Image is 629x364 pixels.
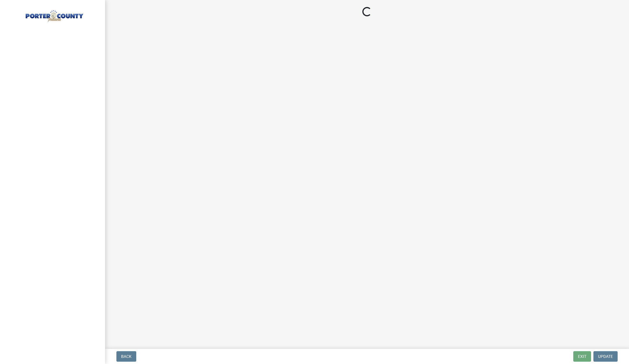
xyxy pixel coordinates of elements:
[12,6,96,22] img: Porter County, Indiana
[573,351,591,362] button: Exit
[116,351,136,362] button: Back
[593,351,618,362] button: Update
[121,354,132,359] span: Back
[598,354,613,359] span: Update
